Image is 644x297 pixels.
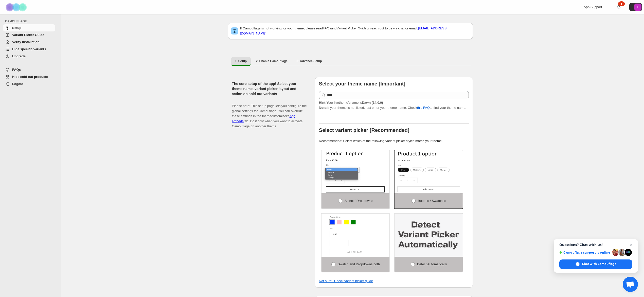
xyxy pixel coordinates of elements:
a: FAQs [3,66,55,73]
a: 1 [616,5,621,10]
strong: Dawn (14.0.0) [362,101,383,104]
span: 2. Enable Camouflage [256,59,288,63]
img: Swatch and Dropdowns both [321,214,390,257]
img: Detect Automatically [395,214,463,257]
a: Not sure? Check variant picker guide [319,279,373,283]
span: Your live theme's name is [319,101,383,104]
p: If your theme is not listed, just enter your theme name. Check to find your theme name. [319,100,469,110]
span: Setup [12,26,21,30]
span: CAMOUFLAGE [5,19,57,23]
span: Buttons / Swatches [418,199,446,203]
button: Avatar with initials F [629,3,642,11]
span: Upgrade [12,54,26,58]
span: Camouflage support is online [559,251,610,254]
text: F [637,6,639,9]
span: Detect Automatically [417,262,447,266]
span: FAQs [12,68,21,72]
a: Upgrade [3,53,55,60]
span: Verify Installation [12,40,40,44]
span: Hide sold out products [12,75,48,79]
img: Buttons / Swatches [395,150,463,193]
a: FAQs [323,26,331,30]
b: Select your theme name [Important] [319,81,405,86]
a: Open chat [623,277,638,292]
a: this FAQ [417,106,430,110]
span: App Support [584,5,602,9]
span: Variant Picker Guide [12,33,44,37]
span: Select / Dropdowns [345,199,373,203]
a: Verify Installation [3,39,55,46]
img: Camouflage [4,0,29,14]
a: Hide specific variants [3,46,55,53]
span: 1. Setup [235,59,247,63]
p: Please note: This setup page lets you configure the global settings for Camouflage. You can overr... [232,98,307,129]
strong: Hint: [319,101,327,104]
span: Questions? Chat with us! [559,243,632,247]
span: Hide specific variants [12,47,46,51]
strong: Note: [319,106,327,110]
span: 3. Advance Setup [297,59,322,63]
span: Chat with Camouflage [582,262,616,266]
a: Variant Picker Guide [336,26,366,30]
a: Logout [3,80,55,88]
div: 1 [618,1,625,6]
a: Hide sold out products [3,73,55,80]
h2: The core setup of the app! Select your theme name, variant picker layout and action on sold out v... [232,81,307,96]
span: Chat with Camouflage [559,259,632,269]
span: Logout [12,82,23,86]
img: Select / Dropdowns [321,150,390,193]
a: Variant Picker Guide [3,31,55,39]
b: Select variant picker [Recommended] [319,127,409,133]
span: Swatch and Dropdowns both [338,262,380,266]
span: Avatar with initials F [634,4,641,11]
p: If Camouflage is not working for your theme, please read and or reach out to us via chat or email: [240,26,470,36]
a: Setup [3,24,55,31]
p: Recommended: Select which of the following variant picker styles match your theme. [319,138,469,144]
